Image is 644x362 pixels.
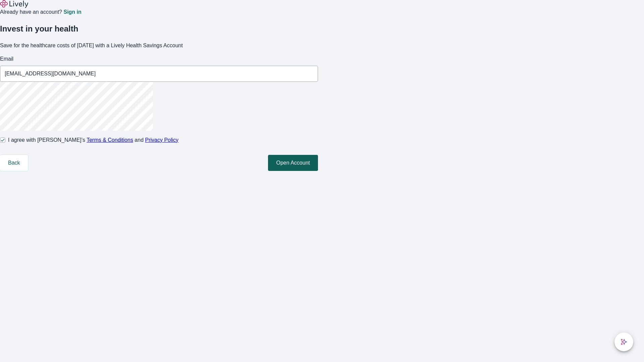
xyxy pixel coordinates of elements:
a: Sign in [63,9,81,15]
a: Terms & Conditions [87,137,133,143]
svg: Lively AI Assistant [621,339,627,345]
a: Privacy Policy [145,137,179,143]
span: I agree with [PERSON_NAME]’s and [8,136,178,144]
button: Open Account [268,155,318,171]
button: chat [614,333,633,351]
